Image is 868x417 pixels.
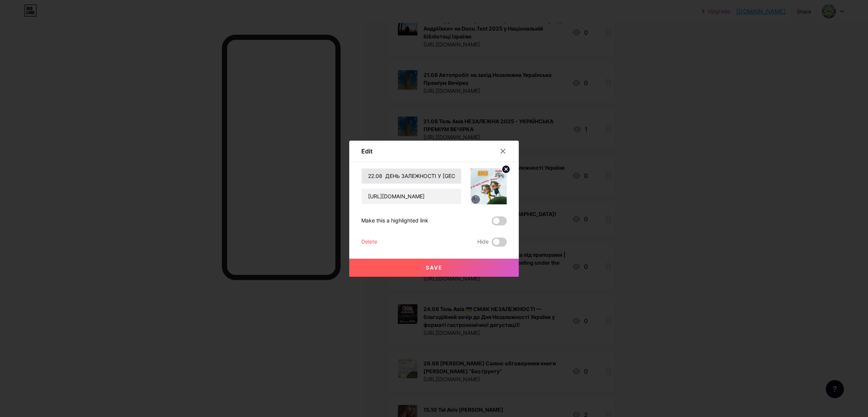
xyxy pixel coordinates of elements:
span: Save [426,264,443,271]
button: Save [349,259,519,277]
input: URL [362,189,461,204]
div: Edit [361,147,373,156]
span: Hide [477,238,489,247]
img: link_thumbnail [471,168,507,204]
div: Delete [361,238,377,247]
input: Title [362,169,461,184]
div: Make this a highlighted link [361,216,428,225]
